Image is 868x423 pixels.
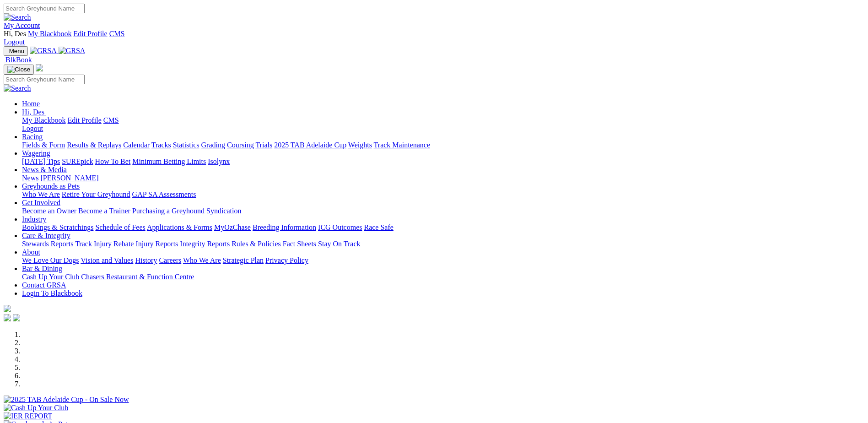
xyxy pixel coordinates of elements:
[30,47,57,55] img: GRSA
[22,190,864,199] div: Greyhounds as Pets
[22,174,38,182] a: News
[4,84,31,92] img: Search
[22,265,62,272] a: Bar & Dining
[22,141,864,149] div: Racing
[214,223,251,231] a: MyOzChase
[22,190,60,198] a: Who We Are
[5,56,32,64] span: BlkBook
[364,223,393,231] a: Race Safe
[180,240,230,248] a: Integrity Reports
[132,190,196,198] a: GAP SA Assessments
[4,396,129,404] img: 2025 TAB Adelaide Cup - On Sale Now
[22,100,40,108] a: Home
[318,223,362,231] a: ICG Outcomes
[253,223,316,231] a: Breeding Information
[22,207,864,215] div: Get Involved
[223,256,264,264] a: Strategic Plan
[4,404,68,412] img: Cash Up Your Club
[22,207,76,215] a: Become an Owner
[68,116,102,124] a: Edit Profile
[348,141,372,149] a: Weights
[22,108,44,116] span: Hi, Des
[4,13,31,22] img: Search
[81,273,194,281] a: Chasers Restaurant & Function Centre
[95,157,131,165] a: How To Bet
[173,141,199,149] a: Statistics
[22,223,93,231] a: Bookings & Scratchings
[159,256,181,264] a: Careers
[22,141,65,149] a: Fields & Form
[201,141,225,149] a: Grading
[4,30,864,46] div: My Account
[78,207,130,215] a: Become a Trainer
[28,30,72,38] a: My Blackbook
[22,281,66,289] a: Contact GRSA
[109,30,125,38] a: CMS
[22,149,50,157] a: Wagering
[232,240,281,248] a: Rules & Policies
[123,141,150,149] a: Calendar
[103,116,119,124] a: CMS
[4,314,11,321] img: facebook.svg
[22,157,60,165] a: [DATE] Tips
[22,215,46,223] a: Industry
[22,223,864,232] div: Industry
[4,75,85,84] input: Search
[227,141,254,149] a: Coursing
[206,207,241,215] a: Syndication
[22,116,66,124] a: My Blackbook
[22,108,46,116] a: Hi, Des
[132,207,205,215] a: Purchasing a Greyhound
[22,174,864,182] div: News & Media
[147,223,212,231] a: Applications & Forms
[374,141,430,149] a: Track Maintenance
[13,314,20,321] img: twitter.svg
[318,240,360,248] a: Stay On Track
[4,30,26,38] span: Hi, Des
[22,182,80,190] a: Greyhounds as Pets
[22,199,60,206] a: Get Involved
[22,157,864,166] div: Wagering
[4,65,34,75] button: Toggle navigation
[22,116,864,133] div: Hi, Des
[22,240,864,248] div: Care & Integrity
[22,125,43,132] a: Logout
[4,38,25,46] a: Logout
[283,240,316,248] a: Fact Sheets
[4,4,85,13] input: Search
[208,157,230,165] a: Isolynx
[4,412,52,420] img: IER REPORT
[73,30,107,38] a: Edit Profile
[4,46,28,56] button: Toggle navigation
[4,22,40,29] a: My Account
[59,47,86,55] img: GRSA
[62,190,130,198] a: Retire Your Greyhound
[9,48,24,54] span: Menu
[95,223,145,231] a: Schedule of Fees
[40,174,98,182] a: [PERSON_NAME]
[62,157,93,165] a: SUREpick
[67,141,121,149] a: Results & Replays
[22,256,864,265] div: About
[22,166,67,174] a: News & Media
[22,273,864,281] div: Bar & Dining
[4,56,32,64] a: BlkBook
[151,141,171,149] a: Tracks
[22,133,43,141] a: Racing
[183,256,221,264] a: Who We Are
[22,240,73,248] a: Stewards Reports
[22,256,79,264] a: We Love Our Dogs
[132,157,206,165] a: Minimum Betting Limits
[22,248,40,256] a: About
[255,141,272,149] a: Trials
[81,256,133,264] a: Vision and Values
[22,273,79,281] a: Cash Up Your Club
[265,256,308,264] a: Privacy Policy
[75,240,134,248] a: Track Injury Rebate
[22,289,82,297] a: Login To Blackbook
[4,305,11,312] img: logo-grsa-white.png
[135,256,157,264] a: History
[274,141,346,149] a: 2025 TAB Adelaide Cup
[7,66,30,73] img: Close
[36,64,43,71] img: logo-grsa-white.png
